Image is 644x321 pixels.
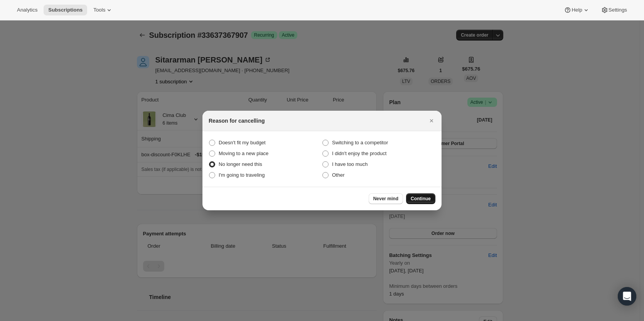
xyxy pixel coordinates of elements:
[93,7,105,13] span: Tools
[12,5,42,15] button: Analytics
[219,140,266,145] span: Doesn't fit my budget
[219,172,265,178] span: I'm going to traveling
[219,161,262,167] span: No longer need this
[426,115,437,126] button: Close
[89,5,118,15] button: Tools
[559,5,594,15] button: Help
[48,7,83,13] span: Subscriptions
[44,5,87,15] button: Subscriptions
[369,193,403,204] button: Never mind
[209,117,265,125] h2: Reason for cancelling
[406,193,435,204] button: Continue
[373,196,398,202] span: Never mind
[411,196,431,202] span: Continue
[219,150,268,156] span: Moving to a new place
[618,287,636,306] div: Open Intercom Messenger
[332,140,388,145] span: Switching to a competitor
[332,161,368,167] span: I have too much
[17,7,37,13] span: Analytics
[572,7,582,13] span: Help
[332,172,345,178] span: Other
[332,150,386,156] span: I didn't enjoy the product
[596,5,632,15] button: Settings
[609,7,627,13] span: Settings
